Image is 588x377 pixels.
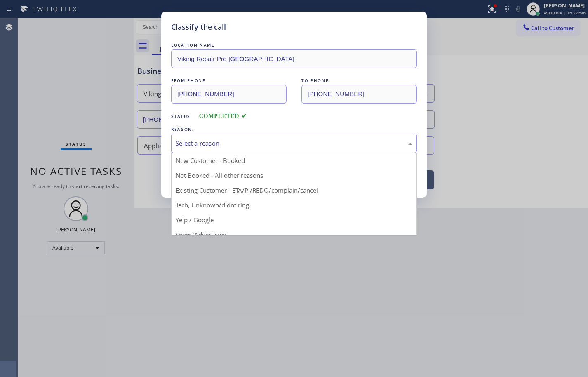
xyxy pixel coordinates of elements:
[172,227,416,242] div: Spam/Advertising
[171,85,287,104] input: From phone
[172,183,416,198] div: Existing Customer - ETA/PI/REDO/complain/cancel
[176,139,412,148] div: Select a reason
[172,212,416,227] div: Yelp / Google
[171,125,417,134] div: REASON:
[172,153,416,168] div: New Customer - Booked
[301,85,417,104] input: To phone
[171,41,417,49] div: LOCATION NAME
[172,198,416,212] div: Tech, Unknown/didnt ring
[171,21,226,33] h5: Classify the call
[301,76,417,85] div: TO PHONE
[171,76,287,85] div: FROM PHONE
[171,113,193,119] span: Status:
[199,113,247,119] span: COMPLETED
[172,168,416,183] div: Not Booked - All other reasons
